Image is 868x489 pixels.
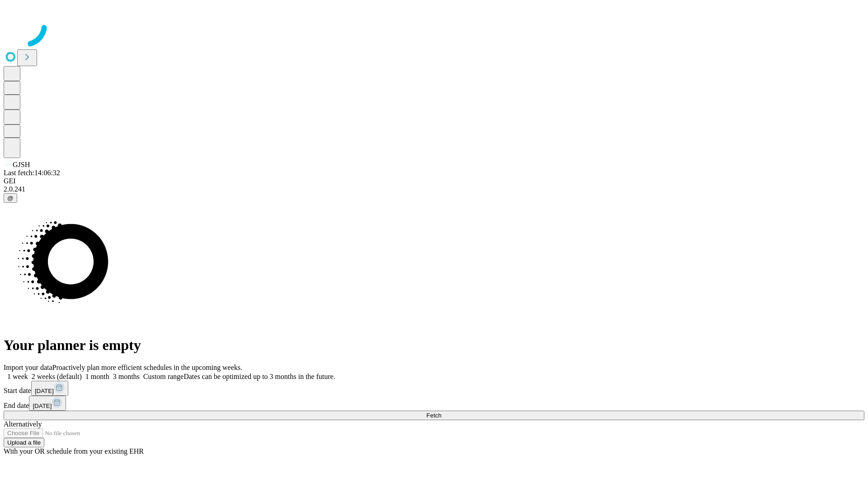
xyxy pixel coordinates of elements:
[426,412,441,419] span: Fetch
[13,161,30,168] span: GJSH
[4,411,864,420] button: Fetch
[7,195,14,201] span: @
[85,373,109,380] span: 1 month
[33,403,52,409] span: [DATE]
[143,373,184,380] span: Custom range
[7,373,28,380] span: 1 week
[29,396,66,411] button: [DATE]
[4,396,864,411] div: End date
[4,185,864,193] div: 2.0.241
[4,337,864,354] h1: Your planner is empty
[52,364,242,371] span: Proactively plan more efficient schedules in the upcoming weeks.
[4,364,52,371] span: Import your data
[4,447,144,455] span: With your OR schedule from your existing EHR
[32,373,82,380] span: 2 weeks (default)
[4,381,864,396] div: Start date
[4,177,864,185] div: GEI
[31,381,68,396] button: [DATE]
[4,420,42,428] span: Alternatively
[113,373,140,380] span: 3 months
[4,169,60,177] span: Last fetch: 14:06:32
[184,373,335,380] span: Dates can be optimized up to 3 months in the future.
[4,438,44,447] button: Upload a file
[4,193,17,203] button: @
[35,388,54,394] span: [DATE]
